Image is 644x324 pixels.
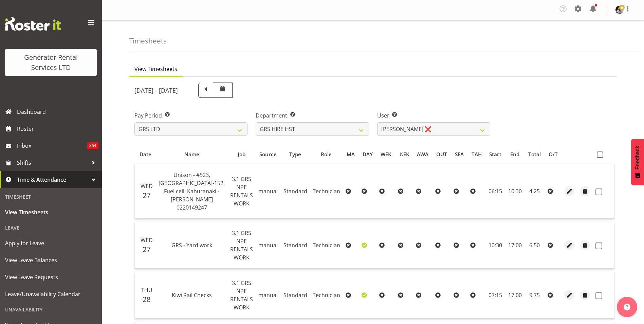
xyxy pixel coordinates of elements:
h5: [DATE] - [DATE] [134,87,178,94]
span: 854 [87,142,98,149]
div: WEK [381,150,391,158]
span: View Leave Requests [5,272,97,282]
span: manual [258,241,278,249]
td: 17:00 [505,222,525,269]
div: MA [347,150,355,158]
button: Feedback - Show survey [631,139,644,185]
span: 28 [143,294,151,304]
div: OUT [436,150,447,158]
span: Unison - #523, [GEOGRAPHIC_DATA]-152, Fuel cell, Kahuranaki - [PERSON_NAME] 0220149247 [159,171,225,211]
span: Feedback [634,146,641,169]
a: View Timesheets [2,204,100,221]
div: Source [259,150,277,158]
td: 06:15 [485,164,505,219]
td: 07:15 [485,272,505,319]
div: Unavailability [2,303,100,317]
a: Leave/Unavailability Calendar [2,286,100,303]
div: SEA [455,150,464,158]
span: 3.1 GRS NPE RENTALS WORK [230,279,253,311]
div: Total [528,150,541,158]
h4: Timesheets [129,37,167,45]
td: 9.75 [525,272,545,319]
label: User [377,111,490,120]
div: ½EK [399,150,409,158]
span: manual [258,187,278,195]
span: Shifts [17,158,88,168]
a: View Leave Balances [2,252,100,269]
td: 4.25 [525,164,545,219]
span: 3.1 GRS NPE RENTALS WORK [230,229,253,261]
label: Pay Period [134,111,247,120]
span: Kiwi Rail Checks [172,291,212,299]
div: Timesheet [2,190,100,204]
div: Name [160,150,223,158]
span: Thu [141,286,152,294]
span: Wed [141,236,153,244]
div: Generator Rental Services LTD [12,52,90,73]
div: End [509,150,520,158]
td: 10:30 [505,164,525,219]
span: Dashboard [17,107,98,117]
td: 6.50 [525,222,545,269]
td: Standard [281,164,310,219]
td: Standard [281,222,310,269]
a: View Leave Requests [2,269,100,286]
div: AWA [417,150,428,158]
span: Technician [313,241,340,249]
a: Apply for Leave [2,235,100,252]
div: DAY [363,150,373,158]
span: Time & Attendance [17,175,88,185]
td: 10:30 [485,222,505,269]
label: Department [256,111,369,120]
span: Wed [141,182,153,190]
div: TAH [472,150,482,158]
div: Job [231,150,252,158]
span: View Timesheets [134,65,177,73]
span: Technician [313,291,340,299]
td: 17:00 [505,272,525,319]
div: Start [489,150,501,158]
span: GRS - Yard work [171,241,212,249]
span: Technician [313,187,340,195]
span: 3.1 GRS NPE RENTALS WORK [230,175,253,207]
span: Inbox [17,141,87,151]
span: Leave/Unavailability Calendar [5,289,97,299]
span: manual [258,291,278,299]
div: Date [139,150,152,158]
span: Apply for Leave [5,238,97,248]
img: andrew-crenfeldtab2e0c3de70d43fd7286f7b271d34304.png [615,6,624,14]
div: Type [284,150,306,158]
div: O/T [549,150,558,158]
img: Rosterit website logo [5,17,61,31]
span: Roster [17,124,98,134]
div: Role [314,150,339,158]
span: 27 [143,191,151,200]
td: Standard [281,272,310,319]
span: View Timesheets [5,207,97,217]
span: View Leave Balances [5,255,97,265]
span: 27 [143,245,151,254]
img: help-xxl-2.png [624,304,630,310]
div: Leave [2,221,100,235]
